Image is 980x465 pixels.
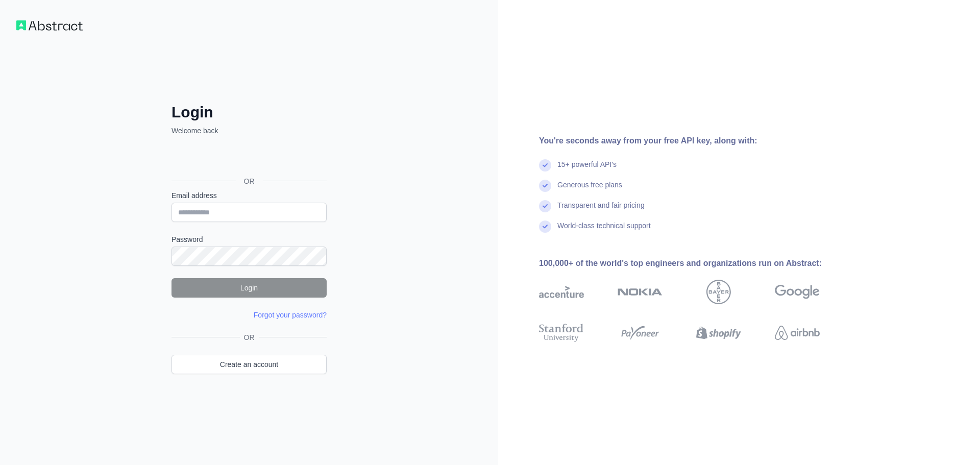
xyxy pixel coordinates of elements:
button: Login [171,278,327,298]
a: Create an account [171,355,327,374]
span: OR [240,332,259,342]
img: bayer [706,280,731,304]
img: airbnb [775,322,820,344]
a: Forgot your password? [254,311,327,319]
div: Transparent and fair pricing [557,200,645,221]
div: You're seconds away from your free API key, along with: [539,135,852,147]
label: Email address [171,190,327,201]
img: check mark [539,200,551,212]
div: 100,000+ of the world's top engineers and organizations run on Abstract: [539,257,852,270]
h2: Login [171,103,327,121]
img: Workflow [16,20,83,31]
label: Password [171,234,327,244]
img: google [775,280,820,304]
img: nokia [618,280,663,304]
img: shopify [696,322,741,344]
div: World-class technical support [557,221,651,241]
p: Welcome back [171,126,327,136]
div: 15+ powerful API's [557,159,617,180]
iframe: Sign in with Google Button [166,147,330,169]
div: Generous free plans [557,180,622,200]
img: check mark [539,180,551,192]
span: OR [236,176,263,186]
img: stanford university [539,322,584,344]
img: accenture [539,280,584,304]
img: check mark [539,159,551,172]
img: payoneer [618,322,663,344]
img: check mark [539,221,551,233]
